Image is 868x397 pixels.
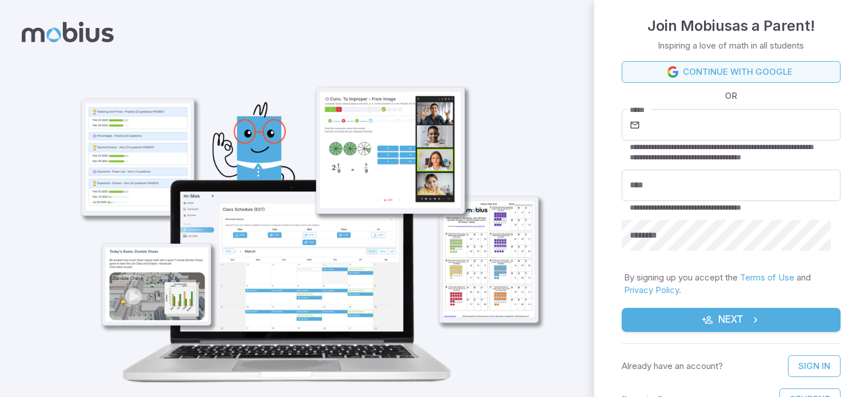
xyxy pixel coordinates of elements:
a: Privacy Policy [624,284,679,295]
p: Inspiring a love of math in all students [658,39,805,52]
a: Sign In [788,355,841,377]
button: Next [622,308,841,332]
span: OR [722,90,740,102]
a: Continue with Google [622,61,841,83]
h4: Join Mobius as a Parent ! [647,14,815,37]
p: Already have an account? [622,360,723,372]
a: Terms of Use [740,272,794,283]
p: By signing up you accept the and . [624,271,838,296]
